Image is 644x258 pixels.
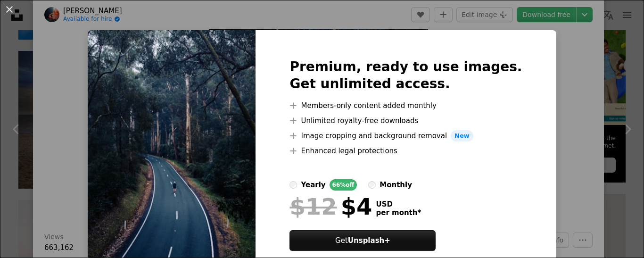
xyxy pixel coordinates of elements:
[451,130,473,141] span: New
[380,179,412,191] div: monthly
[289,115,522,126] li: Unlimited royalty-free downloads
[330,179,357,191] div: 66% off
[348,236,390,245] strong: Unsplash+
[368,181,376,189] input: monthly
[289,230,436,251] button: GetUnsplash+
[376,200,421,208] span: USD
[289,58,522,92] h2: Premium, ready to use images. Get unlimited access.
[289,194,337,219] span: $12
[289,145,522,157] li: Enhanced legal protections
[289,194,372,219] div: $4
[289,181,297,189] input: yearly66%off
[289,130,522,141] li: Image cropping and background removal
[301,179,325,191] div: yearly
[289,100,522,111] li: Members-only content added monthly
[376,208,421,217] span: per month *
